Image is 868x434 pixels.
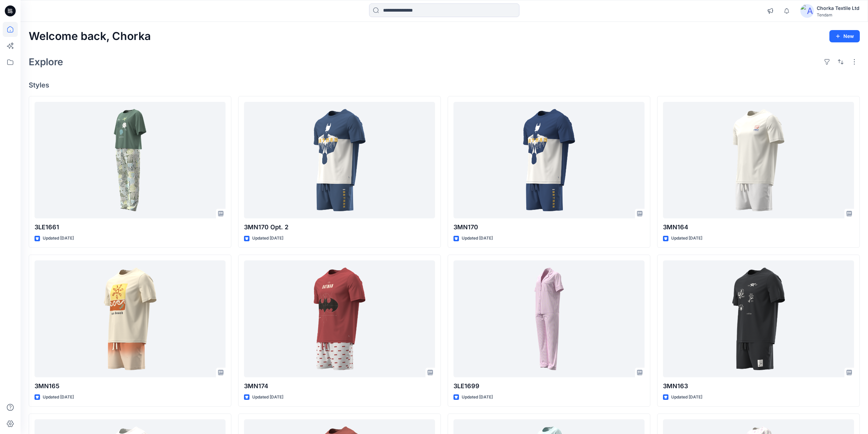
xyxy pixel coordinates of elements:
[663,102,854,219] a: 3MN164
[453,381,645,391] p: 3LE1699
[671,235,702,242] p: Updated [DATE]
[663,222,854,232] p: 3MN164
[663,381,854,391] p: 3MN163
[244,260,435,377] a: 3MN174
[462,394,493,401] p: Updated [DATE]
[244,102,435,219] a: 3MN170 Opt. 2
[35,222,226,232] p: 3LE1661
[43,394,74,401] p: Updated [DATE]
[462,235,493,242] p: Updated [DATE]
[252,235,283,242] p: Updated [DATE]
[29,81,860,89] h4: Styles
[252,394,283,401] p: Updated [DATE]
[453,222,645,232] p: 3MN170
[244,222,435,232] p: 3MN170 Opt. 2
[671,394,702,401] p: Updated [DATE]
[829,30,860,42] button: New
[244,381,435,391] p: 3MN174
[663,260,854,377] a: 3MN163
[29,30,151,43] h2: Welcome back, Chorka
[453,260,645,377] a: 3LE1699
[35,102,226,219] a: 3LE1661
[35,260,226,377] a: 3MN165
[800,4,814,18] img: avatar
[43,235,74,242] p: Updated [DATE]
[29,56,63,67] h2: Explore
[35,381,226,391] p: 3MN165
[817,12,859,17] div: Tendam
[453,102,645,219] a: 3MN170
[817,4,859,12] div: Chorka Textile Ltd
